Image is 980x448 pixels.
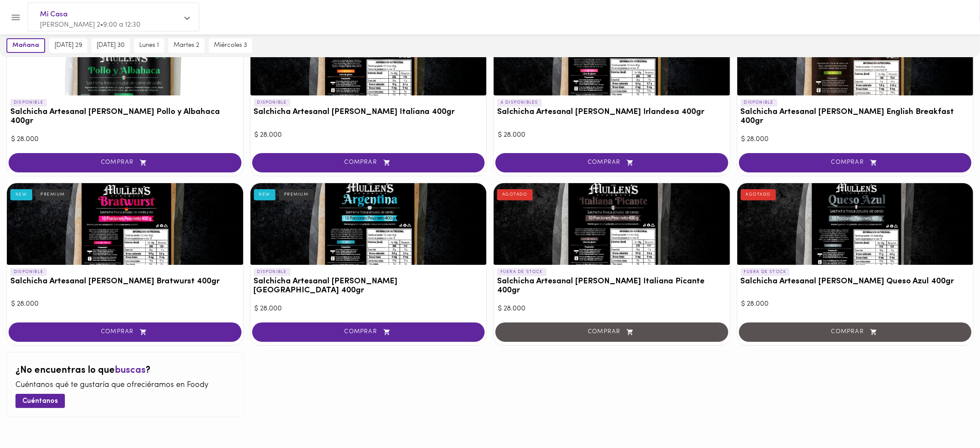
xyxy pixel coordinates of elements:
[494,183,730,265] div: Salchicha Artesanal Mullens Italiana Picante 400gr
[742,299,969,309] div: $ 28.000
[497,277,727,295] h3: Salchicha Artesanal [PERSON_NAME] Italiana Picante 400gr
[209,38,252,53] button: miércoles 3
[498,130,726,140] div: $ 28.000
[252,153,485,172] button: COMPRAR
[40,9,178,20] span: Mi Casa
[22,397,58,405] span: Cuéntanos
[497,99,542,107] p: 4 DISPONIBLES
[19,159,231,166] span: COMPRAR
[12,42,39,49] span: mañana
[214,42,247,49] span: miércoles 3
[741,268,790,276] p: FUERA DE STOCK
[10,189,32,200] div: NEW
[254,189,276,200] div: NEW
[10,277,240,286] h3: Salchicha Artesanal [PERSON_NAME] Bratwurst 400gr
[750,159,961,166] span: COMPRAR
[254,268,290,276] p: DISPONIBLE
[497,189,533,200] div: AGOTADO
[49,38,87,53] button: [DATE] 29
[741,99,777,107] p: DISPONIBLE
[279,189,314,200] div: PREMIUM
[15,365,235,376] h2: ¿No encuentras lo que ?
[254,108,483,117] h3: Salchicha Artesanal [PERSON_NAME] Italiana 400gr
[19,328,231,336] span: COMPRAR
[497,268,546,276] p: FUERA DE STOCK
[250,183,487,265] div: Salchicha Artesanal Mullens Argentina 400gr
[263,159,474,166] span: COMPRAR
[55,42,82,49] span: [DATE] 29
[174,42,199,49] span: martes 2
[10,108,240,126] h3: Salchicha Artesanal [PERSON_NAME] Pollo y Albahaca 400gr
[495,153,728,172] button: COMPRAR
[134,38,164,53] button: lunes 1
[498,304,726,314] div: $ 28.000
[139,42,159,49] span: lunes 1
[930,398,971,439] iframe: Messagebird Livechat Widget
[11,135,239,144] div: $ 28.000
[263,328,474,336] span: COMPRAR
[741,277,970,286] h3: Salchicha Artesanal [PERSON_NAME] Queso Azul 400gr
[742,135,969,144] div: $ 28.000
[9,322,241,342] button: COMPRAR
[739,153,972,172] button: COMPRAR
[252,322,485,342] button: COMPRAR
[15,394,65,408] button: Cuéntanos
[254,277,483,295] h3: Salchicha Artesanal [PERSON_NAME] [GEOGRAPHIC_DATA] 400gr
[7,183,243,265] div: Salchicha Artesanal Mullens Bratwurst 400gr
[6,38,45,53] button: mañana
[737,183,974,265] div: Salchicha Artesanal Mullens Queso Azul 400gr
[168,38,205,53] button: martes 2
[115,365,146,375] span: buscas
[9,153,241,172] button: COMPRAR
[497,108,727,117] h3: Salchicha Artesanal [PERSON_NAME] Irlandesa 400gr
[10,268,47,276] p: DISPONIBLE
[11,299,239,309] div: $ 28.000
[97,42,125,49] span: [DATE] 30
[254,99,290,107] p: DISPONIBLE
[10,99,47,107] p: DISPONIBLE
[5,7,26,28] button: Menu
[255,130,482,140] div: $ 28.000
[506,159,717,166] span: COMPRAR
[255,304,482,314] div: $ 28.000
[741,189,776,200] div: AGOTADO
[36,189,70,200] div: PREMIUM
[92,38,130,53] button: [DATE] 30
[40,21,140,28] span: [PERSON_NAME] 2 • 9:00 a 12:30
[15,380,235,391] p: Cuéntanos qué te gustaría que ofreciéramos en Foody
[741,108,970,126] h3: Salchicha Artesanal [PERSON_NAME] English Breakfast 400gr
